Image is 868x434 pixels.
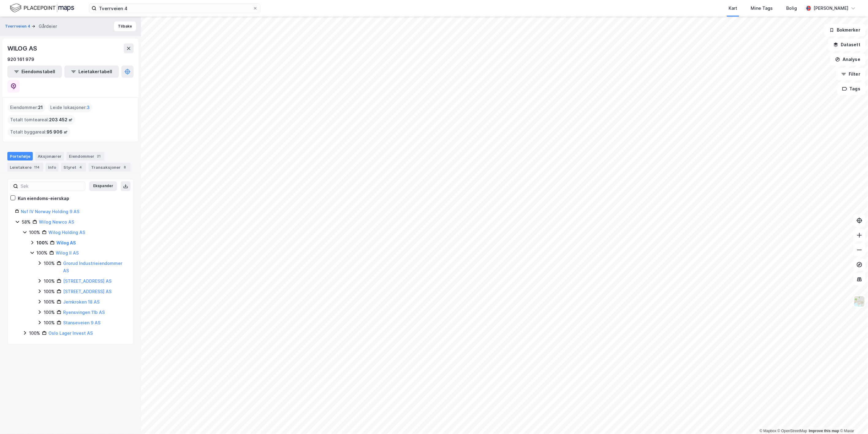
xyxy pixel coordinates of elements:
button: Eiendomstabell [7,66,62,78]
img: logo.f888ab2527a4732fd821a326f86c7f29.svg [10,3,74,13]
div: 100% [44,288,55,295]
input: Søk på adresse, matrikkel, gårdeiere, leietakere eller personer [97,4,253,13]
div: Info [46,163,59,172]
button: Filter [836,68,866,80]
div: 4 [78,164,84,170]
button: Leietakertabell [64,66,119,78]
div: 100% [44,260,55,267]
div: 100% [36,249,47,257]
button: Analyse [830,53,866,66]
span: 3 [87,104,90,111]
div: 100% [29,330,40,337]
div: Bolig [786,5,797,12]
a: OpenStreetMap [778,429,807,433]
button: Bokmerker [824,24,866,36]
div: 8 [122,164,128,170]
a: Improve this map [809,429,839,433]
button: Tags [837,83,866,95]
a: Ryensvingen 11b AS [63,310,105,315]
div: [PERSON_NAME] [813,5,848,12]
div: Totalt tomteareal : [8,115,75,125]
div: 100% [29,229,40,236]
a: Mapbox [760,429,776,433]
a: Nsf IV Norway Holding 9 AS [21,209,79,214]
button: Ekspander [89,181,117,191]
input: Søk [18,182,85,191]
div: 100% [44,277,55,285]
a: Wilog II AS [56,250,79,255]
button: Tverrveien 4 [5,23,32,29]
div: Transaksjoner [89,163,131,172]
div: Eiendommer : [8,103,45,112]
a: Wilog Holding AS [48,230,85,235]
a: Oslo Lager Invest AS [48,330,93,336]
div: 100% [44,319,55,326]
a: [STREET_ADDRESS] AS [63,289,112,294]
img: Z [854,296,865,307]
a: Wilog Newco AS [39,219,74,225]
a: [STREET_ADDRESS] AS [63,278,112,284]
a: Grorud Industrieiendommer AS [63,261,122,273]
div: Kun eiendoms-eierskap [18,195,69,202]
div: Aksjonærer [35,152,64,160]
div: Leide lokasjoner : [48,103,92,112]
div: 58% [22,218,31,226]
div: Styret [61,163,86,172]
div: Mine Tags [751,5,773,12]
div: Kart [729,5,737,12]
button: Tilbake [114,21,136,31]
div: Totalt byggareal : [8,127,70,137]
div: WILOG AS [7,43,38,53]
iframe: Chat Widget [837,405,868,434]
div: 100% [36,239,48,247]
span: 203 452 ㎡ [49,116,73,123]
span: 21 [38,104,43,111]
a: Jernkroken 18 AS [63,299,100,304]
button: Datasett [828,39,866,51]
div: 114 [33,164,41,170]
div: 100% [44,309,55,316]
a: Stanseveien 9 AS [63,320,100,325]
div: Portefølje [7,152,33,160]
span: 95 906 ㎡ [47,128,68,136]
div: Leietakere [7,163,43,172]
div: 920 161 979 [7,56,34,63]
a: Wilog AS [56,240,76,245]
div: Gårdeier [39,23,57,30]
div: 21 [96,153,102,159]
div: Eiendommer [66,152,104,160]
div: 100% [44,298,55,306]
